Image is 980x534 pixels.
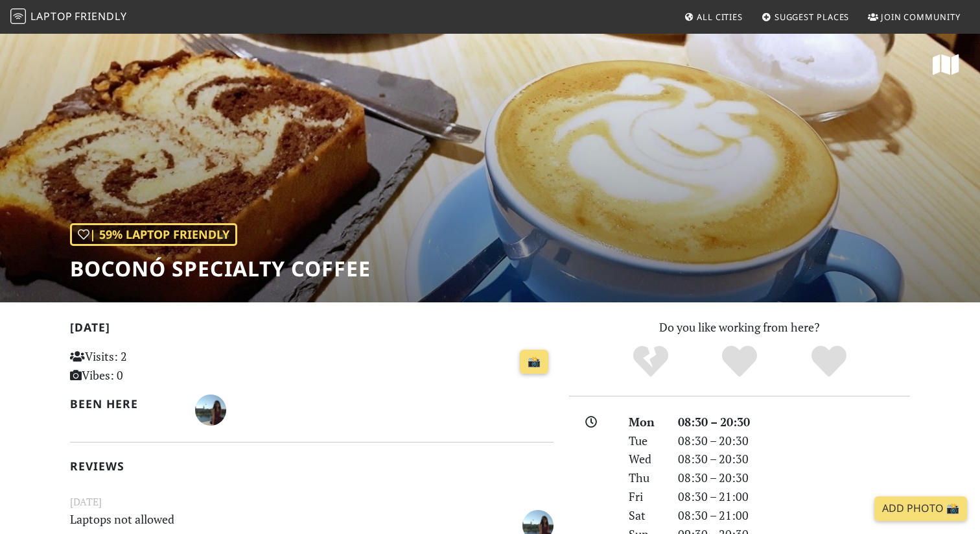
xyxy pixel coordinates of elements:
[670,506,918,525] div: 08:30 – 21:00
[784,344,874,380] div: Definitely!
[863,5,966,29] a: Join Community
[621,450,670,468] div: Wed
[10,6,127,29] a: LaptopFriendly LaptopFriendly
[670,450,918,468] div: 08:30 – 20:30
[10,8,26,24] img: LaptopFriendly
[70,459,554,473] h2: Reviews
[670,468,918,487] div: 08:30 – 20:30
[621,468,670,487] div: Thu
[670,431,918,450] div: 08:30 – 20:30
[75,9,126,23] span: Friendly
[697,11,743,23] span: All Cities
[569,318,910,337] p: Do you like working from here?
[874,496,967,521] a: Add Photo 📸
[756,5,855,29] a: Suggest Places
[606,344,695,380] div: No
[670,487,918,506] div: 08:30 – 21:00
[670,413,918,431] div: 08:30 – 20:30
[621,487,670,506] div: Fri
[70,347,221,385] p: Visits: 2 Vibes: 0
[70,321,554,339] h2: [DATE]
[522,516,554,531] span: Andrea Ocarina
[520,350,548,374] a: 📸
[621,431,670,450] div: Tue
[195,394,226,426] img: 2120-andrea.jpg
[621,506,670,525] div: Sat
[775,11,850,23] span: Suggest Places
[195,401,226,417] span: Andrea Ocarina
[70,397,180,411] h2: Been here
[679,5,748,29] a: All Cities
[62,494,561,510] small: [DATE]
[70,256,371,281] h1: Boconó Specialty Coffee
[621,413,670,431] div: Mon
[70,223,237,246] div: | 59% Laptop Friendly
[881,11,961,23] span: Join Community
[695,344,784,380] div: Yes
[30,9,73,23] span: Laptop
